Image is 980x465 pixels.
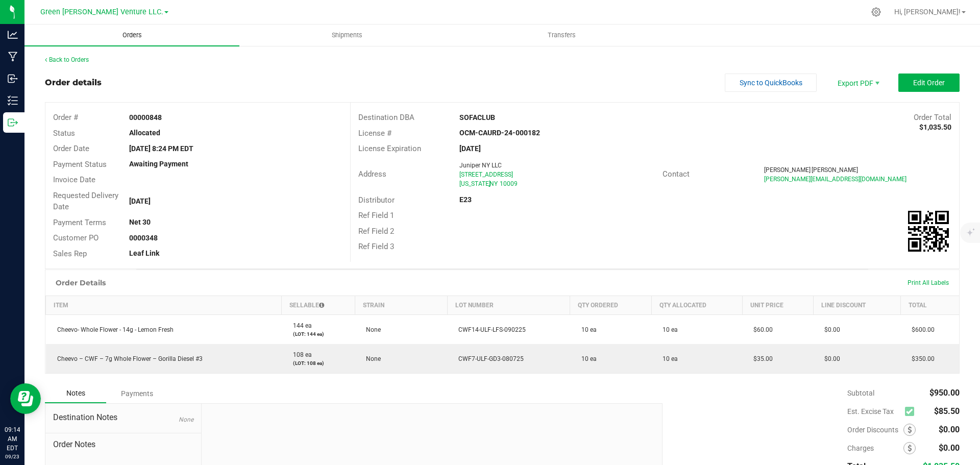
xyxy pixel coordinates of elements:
[361,326,381,333] span: None
[358,169,386,179] span: Address
[459,195,472,204] strong: E23
[651,296,742,315] th: Qty Allocated
[908,211,949,252] img: Scan me!
[459,129,540,137] strong: OCM-CAURD-24-000182
[129,160,188,168] strong: Awaiting Payment
[908,211,949,252] qrcode: 00000848
[489,180,498,187] span: NY
[129,197,151,205] strong: [DATE]
[764,176,906,183] span: [PERSON_NAME][EMAIL_ADDRESS][DOMAIN_NAME]
[813,296,900,315] th: Line Discount
[459,171,513,178] span: [STREET_ADDRESS]
[288,322,312,329] span: 144 ea
[488,180,489,187] span: ,
[288,351,312,358] span: 108 ea
[53,144,89,153] span: Order Date
[819,326,840,333] span: $0.00
[663,169,690,179] span: Contact
[5,425,20,453] p: 09:14 AM EDT
[914,113,951,122] span: Order Total
[239,25,454,46] a: Shipments
[900,296,959,315] th: Total
[812,166,858,174] span: [PERSON_NAME]
[459,113,495,121] strong: SOFACLUB
[847,389,874,397] span: Subtotal
[40,8,163,16] span: Green [PERSON_NAME] Venture LLC.
[56,279,106,287] h1: Order Details
[358,113,414,122] span: Destination DBA
[53,218,106,227] span: Payment Terms
[725,74,817,92] button: Sync to QuickBooks
[5,453,20,460] p: 09/23
[45,384,106,403] div: Notes
[934,406,960,416] span: $85.50
[870,7,883,17] div: Manage settings
[179,416,193,423] span: None
[129,249,159,257] strong: Leaf Link
[534,31,590,40] span: Transfers
[45,77,102,89] div: Order details
[8,30,18,40] inline-svg: Analytics
[819,355,840,362] span: $0.00
[53,129,75,138] span: Status
[53,233,99,242] span: Customer PO
[908,279,949,286] span: Print All Labels
[109,31,156,40] span: Orders
[570,296,651,315] th: Qty Ordered
[129,129,160,137] strong: Allocated
[358,129,391,138] span: License #
[453,326,526,333] span: CWF14-ULF-LFS-090225
[576,355,597,362] span: 10 ea
[129,218,151,226] strong: Net 30
[913,79,945,87] span: Edit Order
[53,175,95,184] span: Invoice Date
[740,79,802,87] span: Sync to QuickBooks
[453,355,524,362] span: CWF7-ULF-GD3-080725
[742,296,813,315] th: Unit Price
[939,425,960,434] span: $0.00
[898,74,960,92] button: Edit Order
[52,355,203,362] span: Cheevo – CWF – 7g Whole Flower – Gorilla Diesel #3
[447,296,570,315] th: Lot Number
[288,359,349,367] p: (LOT: 108 ea)
[8,117,18,128] inline-svg: Outbound
[905,405,919,419] span: Calculate excise tax
[8,95,18,106] inline-svg: Inventory
[129,144,193,153] strong: [DATE] 8:24 PM EDT
[748,326,773,333] span: $60.00
[459,162,502,169] span: Juniper NY LLC
[52,326,174,333] span: Cheevo- Whole Flower - 14g - Lemon Fresh
[358,242,394,251] span: Ref Field 3
[748,355,773,362] span: $35.00
[459,144,481,153] strong: [DATE]
[358,144,421,153] span: License Expiration
[906,355,935,362] span: $350.00
[53,191,118,212] span: Requested Delivery Date
[282,296,355,315] th: Sellable
[919,123,951,131] strong: $1,035.50
[929,388,960,398] span: $950.00
[129,113,162,121] strong: 00000848
[129,234,158,242] strong: 0000348
[358,195,395,205] span: Distributor
[847,407,901,415] span: Est. Excise Tax
[288,330,349,338] p: (LOT: 144 ea)
[45,56,89,63] a: Back to Orders
[8,52,18,62] inline-svg: Manufacturing
[53,438,193,451] span: Order Notes
[53,113,78,122] span: Order #
[318,31,376,40] span: Shipments
[847,444,903,452] span: Charges
[657,355,678,362] span: 10 ea
[459,180,491,187] span: [US_STATE]
[46,296,282,315] th: Item
[454,25,669,46] a: Transfers
[500,180,518,187] span: 10009
[361,355,381,362] span: None
[847,426,903,434] span: Order Discounts
[576,326,597,333] span: 10 ea
[827,74,888,92] li: Export PDF
[358,227,394,236] span: Ref Field 2
[657,326,678,333] span: 10 ea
